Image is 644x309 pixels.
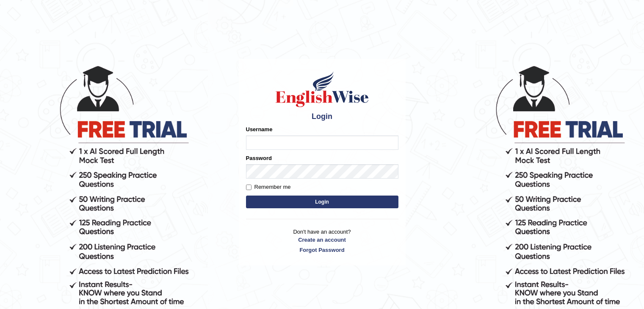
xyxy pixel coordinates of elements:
[246,236,398,244] a: Create an account
[246,154,272,162] label: Password
[246,125,273,133] label: Username
[246,185,252,190] input: Remember me
[274,70,370,108] img: Logo of English Wise sign in for intelligent practice with AI
[246,183,291,191] label: Remember me
[246,228,398,254] p: Don't have an account?
[246,196,398,208] button: Login
[246,246,398,254] a: Forgot Password
[246,113,398,121] h4: Login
